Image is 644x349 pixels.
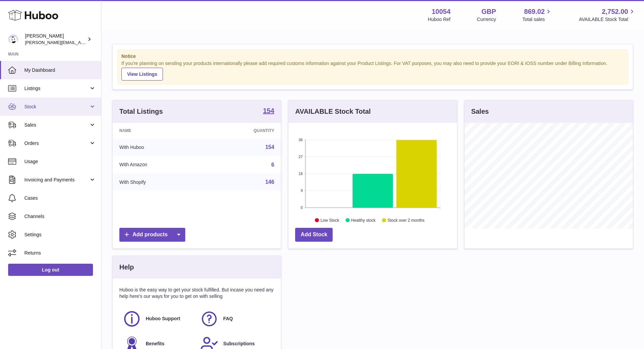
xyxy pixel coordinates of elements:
span: Cases [24,195,96,201]
a: 869.02 Total sales [522,7,552,23]
span: Settings [24,232,96,238]
span: Sales [24,122,89,128]
text: Healthy stock [351,218,376,222]
td: With Amazon [113,156,205,174]
h3: Help [119,263,134,272]
div: Currency [477,16,496,23]
a: Log out [8,264,93,276]
span: [PERSON_NAME][EMAIL_ADDRESS][DOMAIN_NAME] [25,40,136,45]
a: 146 [265,179,275,185]
div: Huboo Ref [428,16,451,23]
span: Invoicing and Payments [24,177,89,183]
text: Low Stock [320,218,339,222]
p: Huboo is the easy way to get your stock fulfilled. But incase you need any help here's our ways f... [119,287,274,300]
text: 18 [299,172,303,176]
span: 869.02 [524,7,545,16]
div: [PERSON_NAME] [25,33,86,46]
th: Quantity [205,123,281,138]
span: FAQ [223,315,233,322]
strong: 154 [263,107,274,114]
a: Huboo Support [123,310,193,328]
strong: 10054 [432,7,451,16]
a: 2,752.00 AVAILABLE Stock Total [579,7,636,23]
text: 0 [301,205,303,210]
a: 154 [263,107,274,115]
text: 27 [299,155,303,159]
span: AVAILABLE Stock Total [579,16,636,23]
h3: Sales [471,107,489,116]
text: 36 [299,138,303,142]
span: Benefits [146,341,164,347]
span: Channels [24,213,96,220]
span: 2,752.00 [602,7,628,16]
a: 154 [265,144,275,150]
span: Usage [24,158,96,165]
span: Total sales [522,16,552,23]
img: luz@capsuline.com [8,34,18,44]
th: Name [113,123,205,138]
a: 6 [271,162,274,168]
text: 9 [301,189,303,193]
a: Add products [119,228,185,242]
span: Subscriptions [223,341,255,347]
td: With Shopify [113,173,205,191]
h3: AVAILABLE Stock Total [295,107,371,116]
span: Orders [24,140,89,147]
h3: Total Listings [119,107,163,116]
a: FAQ [200,310,271,328]
span: Huboo Support [146,315,180,322]
strong: GBP [481,7,496,16]
span: My Dashboard [24,67,96,73]
a: Add Stock [295,228,333,242]
a: View Listings [121,68,163,81]
text: Stock over 2 months [388,218,425,222]
span: Returns [24,250,96,256]
span: Stock [24,104,89,110]
strong: Notice [121,53,624,60]
span: Listings [24,85,89,92]
td: With Huboo [113,138,205,156]
div: If you're planning on sending your products internationally please add required customs informati... [121,60,624,81]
